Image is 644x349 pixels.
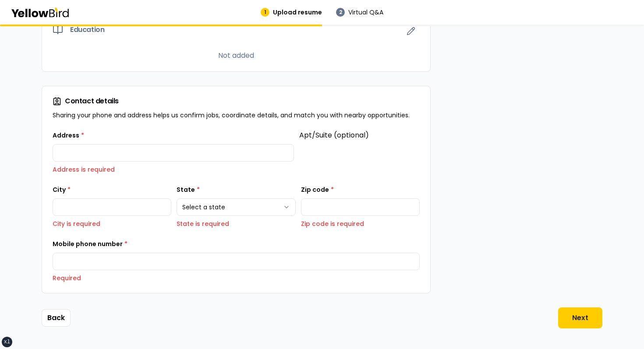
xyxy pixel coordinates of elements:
[261,8,269,17] div: 1
[53,165,294,174] p: Address is required
[177,185,200,194] label: State
[299,130,420,174] p: Apt/Suite (optional)
[301,185,334,194] label: Zip code
[53,274,420,282] p: Required
[53,185,71,194] label: City
[53,240,127,248] label: Mobile phone number
[177,219,295,228] p: State is required
[53,219,171,228] p: City is required
[4,338,10,345] div: xl
[218,50,254,61] p: Not added
[273,8,322,17] span: Upload resume
[558,307,602,328] button: Next
[336,8,345,17] div: 2
[301,219,420,228] p: Zip code is required
[53,111,420,120] p: Sharing your phone and address helps us confirm jobs, coordinate details, and match you with near...
[53,97,420,106] h3: Contact details
[53,131,84,140] label: Address
[70,26,104,33] span: Education
[348,8,383,17] span: Virtual Q&A
[42,309,71,327] button: Back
